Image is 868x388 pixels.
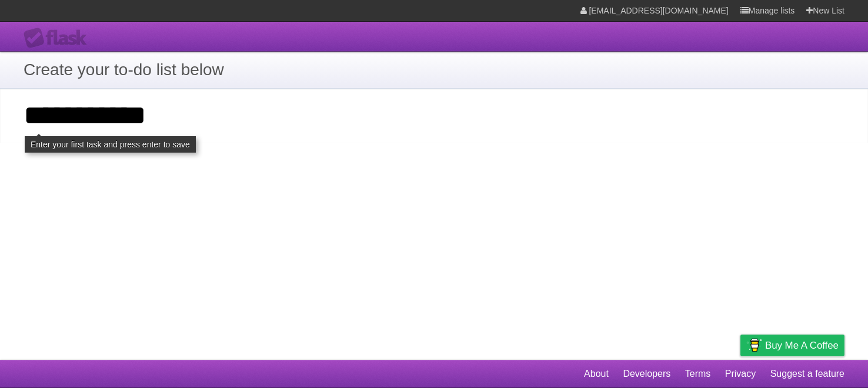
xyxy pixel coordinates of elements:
a: Buy me a coffee [740,335,844,356]
h1: Create your to-do list below [24,58,844,82]
div: Flask [24,28,94,49]
a: Privacy [725,363,756,385]
a: Developers [623,363,670,385]
span: Buy me a coffee [765,335,839,356]
a: Suggest a feature [770,363,844,385]
a: About [584,363,609,385]
img: Buy me a coffee [746,335,762,355]
a: Terms [685,363,711,385]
